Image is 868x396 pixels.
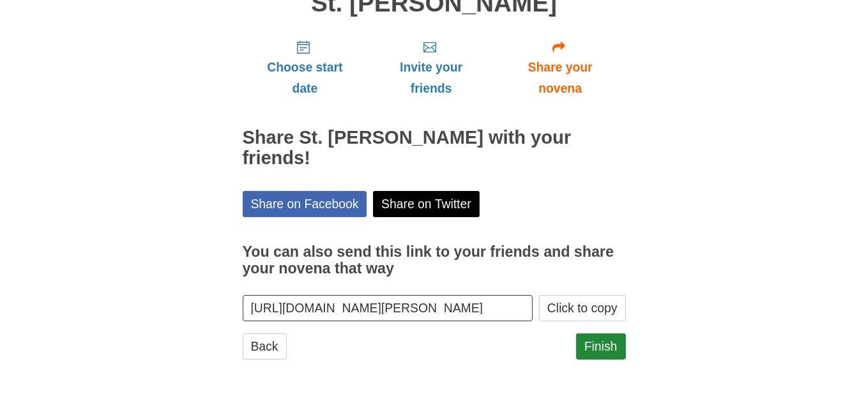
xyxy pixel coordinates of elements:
a: Share on Twitter [373,191,480,217]
a: Share your novena [495,29,626,105]
span: Invite your friends [380,57,482,99]
span: Choose start date [255,57,355,99]
a: Back [243,333,287,360]
button: Click to copy [539,295,626,321]
a: Share on Facebook [243,191,367,217]
span: Share your novena [508,57,613,99]
a: Invite your friends [367,29,494,105]
h2: Share St. [PERSON_NAME] with your friends! [243,128,626,169]
h3: You can also send this link to your friends and share your novena that way [243,244,626,277]
a: Choose start date [243,29,368,105]
a: Finish [576,333,626,360]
